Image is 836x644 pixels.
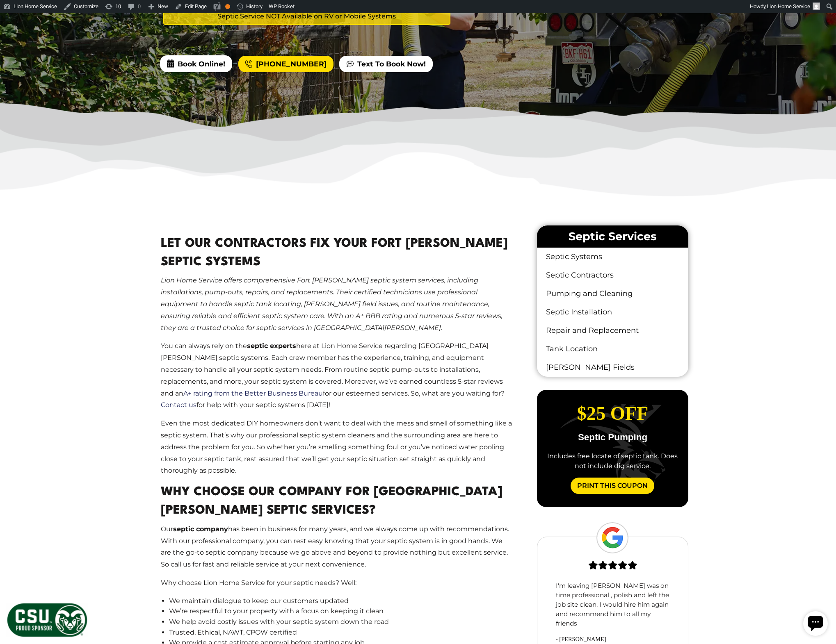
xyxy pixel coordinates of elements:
h2: Let Our Contractors Fix Your Fort [PERSON_NAME] Septic Systems [161,235,513,272]
p: Why choose Lion Home Service for your septic needs? Well: [161,577,513,589]
a: [PHONE_NUMBER] [238,56,333,72]
p: You can always rely on the here at Lion Home Service regarding [GEOGRAPHIC_DATA][PERSON_NAME] sep... [161,340,513,411]
p: I'm leaving [PERSON_NAME] was on time professional , polish and left the job site clean. I would ... [556,581,670,628]
span: Septic Service NOT Available on RV or Mobile Systems [167,12,446,21]
span: Book Online! [160,55,232,72]
a: Contact us [161,401,196,409]
li: We’re respectful to your property with a focus on keeping it clean [169,606,513,617]
p: Septic Pumping [544,433,682,442]
a: Septic Systems [537,248,688,266]
strong: septic company [173,525,228,533]
strong: septic experts [247,342,296,350]
a: A+ rating from the Better Business Bureau [183,389,323,397]
p: Even the most dedicated DIY homeowners don’t want to deal with the mess and smell of something li... [161,418,513,477]
li: Trusted, Ethical, NAWT, CPOW certified [169,627,513,638]
a: Septic Contractors [537,266,688,284]
a: Repair and Replacement [537,321,688,340]
a: [PERSON_NAME] Fields [537,358,688,377]
a: Print This Coupon [571,478,654,494]
img: Google Logo [596,522,628,553]
img: CSU Sponsor Badge [6,602,88,638]
em: Lion Home Service offers comprehensive Fort [PERSON_NAME] septic system services, including insta... [161,276,503,331]
li: We help avoid costly issues with your septic system down the road [169,617,513,627]
p: Our has been in business for many years, and we always come up with recommendations. With our pro... [161,523,513,571]
li: We maintain dialogue to keep our customers updated [169,596,513,606]
div: Open chat widget [3,3,28,28]
a: Text To Book Now! [339,56,432,72]
a: Septic Installation [537,303,688,321]
a: Tank Location [537,340,688,358]
span: Lion Home Service [767,3,810,9]
div: Includes free locate of septic tank. Does not include dig service. [544,451,682,471]
li: Septic Services [537,225,688,248]
a: Pumping and Cleaning [537,284,688,303]
span: $25 Off [577,403,649,424]
h2: Why Choose Our Company For [GEOGRAPHIC_DATA][PERSON_NAME] Septic Services? [161,483,513,520]
div: OK [225,4,230,9]
span: - [PERSON_NAME] [556,635,670,644]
